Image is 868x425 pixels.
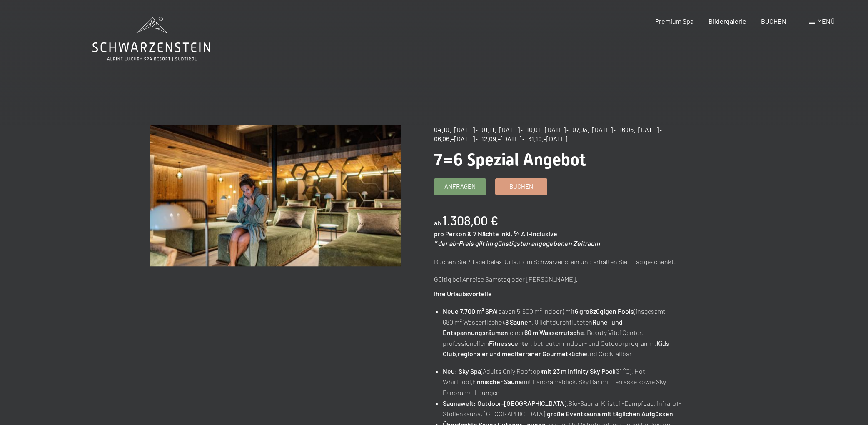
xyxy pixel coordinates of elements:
strong: Saunawelt: Outdoor-[GEOGRAPHIC_DATA], [443,399,568,407]
p: Gültig bei Anreise Samstag oder [PERSON_NAME]. [434,274,685,285]
strong: regionaler und mediterraner Gourmetküche [458,350,586,357]
strong: Fitnesscenter [489,339,531,347]
strong: Neue 7.700 m² SPA [443,307,496,315]
span: • 07.03.–[DATE] [566,125,613,133]
b: 1.308,00 € [442,213,498,228]
strong: Ihre Urlaubsvorteile [434,290,492,297]
a: Bildergalerie [708,17,746,25]
li: (davon 5.500 m² indoor) mit (insgesamt 680 m² Wasserfläche), , 8 lichtdurchfluteten einer , Beaut... [443,306,685,359]
span: Buchen [509,182,533,191]
span: 7=6 Spezial Angebot [434,150,586,170]
strong: finnischer Sauna [473,377,522,385]
strong: 6 großzügigen Pools [575,307,634,315]
span: pro Person & [434,230,472,237]
span: inkl. ¾ All-Inclusive [500,230,557,237]
li: Bio-Sauna, Kristall-Dampfbad, Infrarot-Stollensauna, [GEOGRAPHIC_DATA], [443,398,685,419]
span: Anfragen [444,182,476,191]
em: * der ab-Preis gilt im günstigsten angegebenen Zeitraum [434,239,600,247]
li: (Adults Only Rooftop) (31 °C), Hot Whirlpool, mit Panoramablick, Sky Bar mit Terrasse sowie Sky P... [443,366,685,398]
span: • 01.11.–[DATE] [476,125,520,133]
a: Anfragen [434,179,486,195]
span: • 12.09.–[DATE] [476,135,521,142]
span: Menü [817,17,835,25]
span: ab [434,219,441,227]
a: Buchen [496,179,547,195]
p: Buchen Sie 7 Tage Relax-Urlaub im Schwarzenstein und erhalten Sie 1 Tag geschenkt! [434,256,685,267]
strong: große Eventsauna mit täglichen Aufgüssen [547,410,673,417]
a: Premium Spa [655,17,693,25]
strong: 8 Saunen [505,318,532,326]
img: 7=6 Spezial Angebot [150,125,401,266]
a: BUCHEN [761,17,786,25]
strong: 60 m Wasserrutsche [524,328,584,336]
span: 04.10.–[DATE] [434,125,475,133]
strong: Neu: Sky Spa [443,367,481,375]
span: • 10.01.–[DATE] [521,125,566,133]
span: 7 Nächte [473,230,499,237]
span: • 31.10.–[DATE] [522,135,567,142]
strong: mit 23 m Infinity Sky Pool [542,367,614,375]
span: • 16.05.–[DATE] [614,125,659,133]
